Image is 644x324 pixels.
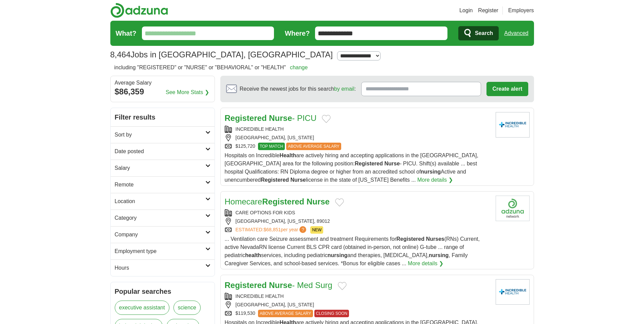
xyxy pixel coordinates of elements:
span: CLOSING SOON [314,310,349,317]
strong: Registered [261,177,289,183]
a: change [290,65,308,70]
h2: Date posted [115,147,205,156]
strong: Nurse [269,281,292,290]
div: [GEOGRAPHIC_DATA], [US_STATE], 89012 [225,218,490,225]
a: by email [334,86,354,92]
h2: Location [115,197,205,205]
span: NEW [310,226,323,234]
a: Login [459,6,473,15]
a: science [173,301,201,315]
img: Company logo [496,112,530,138]
div: [GEOGRAPHIC_DATA], [US_STATE] [225,134,490,141]
a: executive assistant [115,301,169,315]
div: Average Salary [115,80,210,86]
strong: Nurse [307,197,330,206]
strong: health [245,252,261,258]
span: ... Ventilation care Seizure assessment and treatment Requirements for (RNs) Current, active Neva... [225,236,480,266]
button: Create alert [486,82,528,96]
span: Hospitals on Incredible are actively hiring and accepting applications in the [GEOGRAPHIC_DATA], ... [225,152,478,183]
strong: Registered [355,161,383,166]
button: Search [458,26,499,40]
strong: Nurse [384,161,400,166]
strong: Registered [225,281,267,290]
img: Company logo [496,196,530,221]
a: Date posted [111,143,215,160]
div: INCREDIBLE HEALTH [225,126,490,133]
a: ESTIMATED:$68,851per year? [236,226,308,234]
h2: Salary [115,164,205,172]
a: Location [111,193,215,210]
strong: Nurse [290,177,306,183]
button: Add to favorite jobs [335,198,344,206]
a: More details ❯ [417,176,453,184]
h2: Filter results [111,108,215,126]
div: [GEOGRAPHIC_DATA], [US_STATE] [225,301,490,308]
h2: Remote [115,181,205,189]
h2: Sort by [115,131,205,139]
a: HomecareRegistered Nurse [225,197,330,206]
h2: Hours [115,264,205,272]
a: Register [478,6,498,15]
strong: Nurses [426,236,444,242]
strong: Registered [397,236,425,242]
div: $86,359 [115,86,210,98]
span: ABOVE AVERAGE SALARY [258,310,313,317]
a: Remote [111,176,215,193]
strong: Registered [225,113,267,123]
strong: nursing [421,169,441,175]
h2: Popular searches [115,286,210,296]
img: Company logo [496,279,530,305]
button: Add to favorite jobs [338,282,347,290]
a: Hours [111,259,215,276]
a: Registered Nurse- PICU [225,113,317,123]
a: Salary [111,160,215,176]
span: TOP MATCH [258,143,285,150]
label: Where? [285,28,310,38]
label: What? [116,28,136,38]
span: ABOVE AVERAGE SALARY [286,143,341,150]
a: Registered Nurse- Med Surg [225,281,332,290]
span: 8,464 [110,49,131,61]
div: $119,530 [225,310,490,317]
a: More details ❯ [408,259,443,268]
a: Company [111,226,215,243]
div: CARE OPTIONS FOR KIDS [225,209,490,216]
a: Employers [508,6,534,15]
strong: nursing [328,252,348,258]
a: Category [111,210,215,226]
span: Search [475,26,493,40]
div: INCREDIBLE HEALTH [225,293,490,300]
div: $125,720 [225,143,490,150]
h2: including "REGISTERED" or "NURSE" or "BEHAVIORAL" or "HEALTH" [114,64,308,72]
img: Adzuna logo [110,3,168,18]
span: Receive the newest jobs for this search : [240,85,356,93]
button: Add to favorite jobs [322,115,331,123]
span: $68,851 [263,227,281,232]
a: Employment type [111,243,215,259]
h2: Company [115,231,205,239]
a: Sort by [111,126,215,143]
a: Advanced [504,26,528,40]
span: ? [299,226,306,233]
h2: Employment type [115,247,205,255]
strong: Nurse [269,113,292,123]
h1: Jobs in [GEOGRAPHIC_DATA], [GEOGRAPHIC_DATA] [110,50,333,59]
strong: Health [279,152,296,158]
h2: Category [115,214,205,222]
a: See More Stats ❯ [166,88,209,96]
strong: nursing [429,252,449,258]
strong: Registered [262,197,304,206]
